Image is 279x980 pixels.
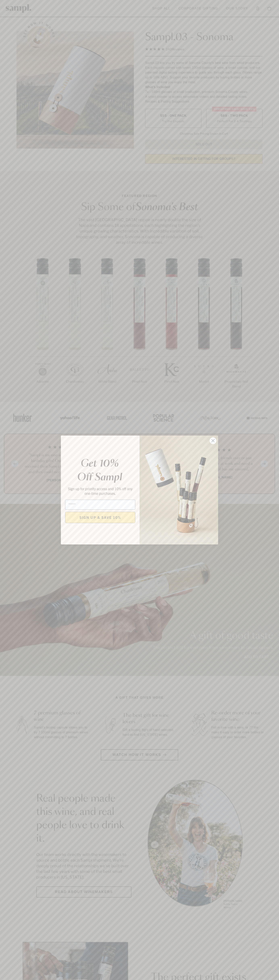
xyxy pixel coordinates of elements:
span: Sign up for priority access and 10% off any one-time purchases. [68,486,132,496]
button: Close dialog [209,437,217,444]
input: Email [65,500,135,510]
img: 96933287-25a1-481a-a6d8-4dd623390dc6.png [139,436,218,544]
button: SIGN UP & SAVE 10% [65,512,135,523]
em: Get 10% Off Sampl [77,459,122,482]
